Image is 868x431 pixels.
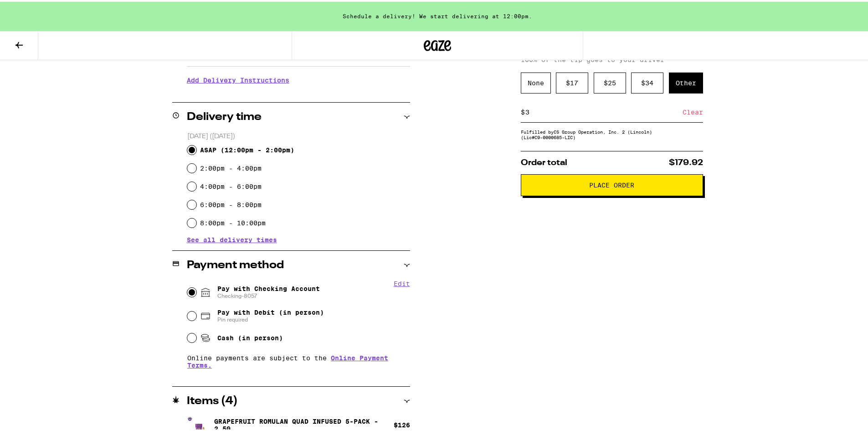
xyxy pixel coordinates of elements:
span: Pay with Checking Account [217,283,320,298]
span: $179.92 [669,157,703,165]
div: Other [669,71,703,92]
button: Edit [394,278,410,286]
label: 4:00pm - 6:00pm [200,181,262,188]
button: Place Order [521,172,703,194]
span: Pin required [217,314,324,322]
span: Checking-8057 [217,291,320,298]
label: 6:00pm - 8:00pm [200,199,262,207]
div: $ 34 [631,71,663,92]
div: $ 25 [594,71,626,92]
h2: Delivery time [187,110,262,121]
h3: Add Delivery Instructions [187,68,410,89]
div: None [521,71,551,92]
div: Clear [683,100,703,120]
p: We'll contact you at [PHONE_NUMBER] when we arrive [187,89,410,96]
div: $ 126 [394,420,410,427]
span: Order total [521,157,567,165]
div: Fulfilled by CS Group Operation, Inc. 2 (Lincoln) (Lic# C9-0000685-LIC ) [521,127,703,138]
p: [DATE] ([DATE]) [187,130,410,139]
span: ASAP ( 12:00pm - 2:00pm ) [200,145,294,152]
div: $ 17 [556,71,588,92]
span: Hi. Need any help? [5,6,66,14]
div: $ [521,100,525,120]
label: 2:00pm - 4:00pm [200,163,262,170]
a: Online Payment Terms. [187,353,388,367]
span: Place Order [589,180,634,187]
span: Cash (in person) [217,332,283,340]
p: Online payments are subject to the [187,353,410,367]
input: 0 [525,106,683,114]
p: Grapefruit Romulan Quad Infused 5-Pack - 2.5g [214,416,385,431]
h2: Items ( 4 ) [187,394,238,405]
label: 8:00pm - 10:00pm [200,218,266,225]
h2: Payment method [187,258,284,269]
span: Pay with Debit (in person) [217,307,324,314]
button: See all delivery times [187,235,277,241]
